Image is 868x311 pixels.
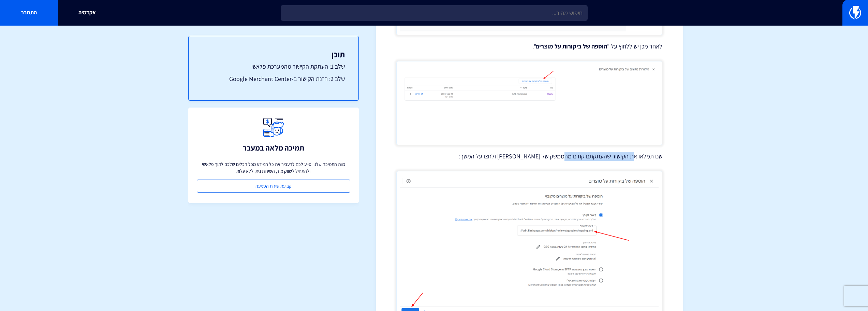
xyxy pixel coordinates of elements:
a: שלב 2: הזנת הקישור ב-Google Merchant Center [202,74,345,83]
p: שם תמלאו את הקישור שהעתקתם קודם מהממשק של [PERSON_NAME] ולחצו על המשך: [396,152,662,161]
a: קביעת שיחת הטמעה [197,180,350,193]
input: חיפוש מהיר... [281,5,588,21]
strong: הוספה של ביקורות על מוצרים [535,42,607,50]
h3: תמיכה מלאה במעבר [243,144,304,152]
h3: תוכן [202,50,345,59]
p: לאחר מכן יש ללחוץ על " ". [396,42,662,51]
p: צוות התמיכה שלנו יסייע לכם להעביר את כל המידע מכל הכלים שלכם לתוך פלאשי ולהתחיל לשווק מיד, השירות... [197,161,350,174]
a: שלב 1: העתקת הקישור מהמערכת פלאשי [202,62,345,71]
